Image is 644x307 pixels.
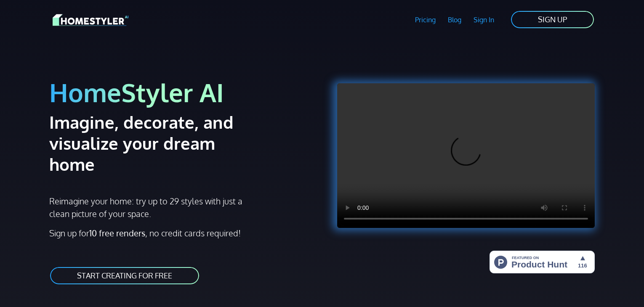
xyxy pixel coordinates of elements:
[49,227,317,239] p: Sign up for , no credit cards required!
[53,13,128,27] img: HomeStyler AI logo
[89,228,145,238] strong: 10 free renders
[490,251,595,273] img: HomeStyler AI - Interior Design Made Easy: One Click to Your Dream Home | Product Hunt
[467,10,500,29] a: Sign In
[49,77,317,108] h1: HomeStyler AI
[409,10,442,29] a: Pricing
[510,10,595,29] a: SIGN UP
[49,111,263,175] h2: Imagine, decorate, and visualize your dream home
[442,10,467,29] a: Blog
[49,266,200,285] a: START CREATING FOR FREE
[49,195,250,220] p: Reimagine your home: try up to 29 styles with just a clean picture of your space.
